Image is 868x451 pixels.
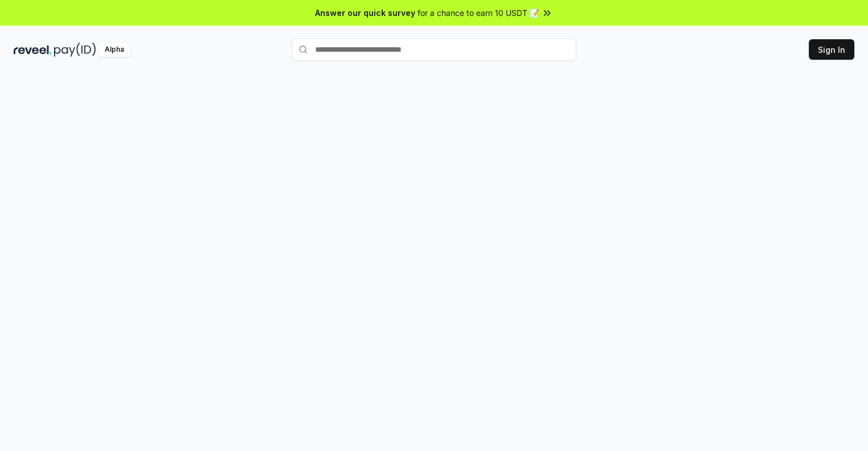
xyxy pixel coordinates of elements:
[418,7,539,19] span: for a chance to earn 10 USDT 📝
[14,43,52,57] img: reveel_dark
[809,39,854,60] button: Sign In
[315,7,415,19] span: Answer our quick survey
[98,43,130,57] div: Alpha
[54,43,96,57] img: pay_id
